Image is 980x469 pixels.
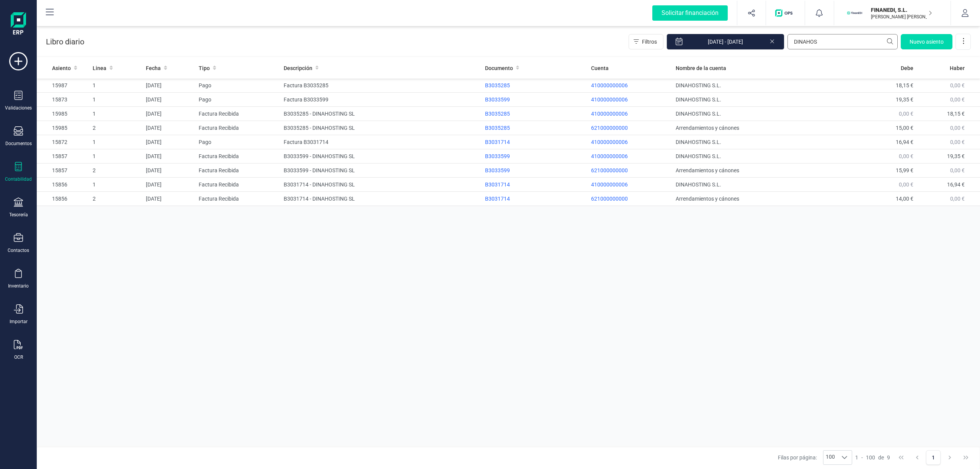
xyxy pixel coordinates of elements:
span: Asiento [52,64,71,72]
span: Nuevo asiento [910,38,944,46]
td: Factura Recibida [196,107,280,121]
td: 15985 [37,107,90,121]
button: Nuevo asiento [901,34,952,49]
span: 18,15 € [896,82,913,88]
td: 1 [90,135,142,149]
span: 9 [887,454,890,461]
div: B3035285 [485,110,585,118]
p: 410000000006 [591,82,670,89]
td: 1 [90,149,142,163]
div: Solicitar financiación [652,5,728,21]
td: DINAHOSTING S.L. [673,93,853,107]
p: FINANEDI, S.L. [871,6,932,14]
div: B3033599 [485,152,585,160]
img: FI [846,5,863,21]
span: 15,99 € [896,167,913,173]
span: Haber [950,64,965,72]
span: 0,00 € [950,125,965,131]
td: DINAHOSTING S.L. [673,78,853,93]
span: 0,00 € [899,153,913,159]
div: B3031714 [485,181,585,188]
div: Validaciones [5,105,32,111]
button: Solicitar financiación [643,1,737,25]
td: Factura B3033599 [281,93,482,107]
td: Arrendamientos y cánones [673,163,853,178]
td: [DATE] [143,121,196,135]
td: 1 [90,78,142,93]
p: 410000000006 [591,96,670,103]
p: 410000000006 [591,138,670,146]
div: Contactos [8,247,29,253]
td: B3035285 - DINAHOSTING SL [281,121,482,135]
p: [PERSON_NAME] [PERSON_NAME] [871,14,932,20]
td: DINAHOSTING S.L. [673,149,853,163]
p: 621000000000 [591,124,670,132]
button: Filtros [629,34,663,49]
td: Factura Recibida [196,149,280,163]
div: B3031714 [485,138,585,146]
span: 0,00 € [950,167,965,173]
span: 0,00 € [950,96,965,103]
td: Pago [196,135,280,149]
td: Factura Recibida [196,163,280,178]
span: 18,15 € [947,111,965,117]
span: 0,00 € [899,111,913,117]
span: 16,94 € [896,139,913,145]
span: Descripción [284,64,312,72]
span: 100 [823,451,837,464]
div: - [855,454,890,461]
td: 2 [90,163,142,178]
span: 1 [855,454,858,461]
td: 1 [90,178,142,192]
div: Importar [10,319,28,325]
span: Nombre de la cuenta [676,64,726,72]
span: 0,00 € [899,181,913,188]
td: Arrendamientos y cánones [673,192,853,206]
div: B3031714 [485,195,585,203]
td: 15857 [37,149,90,163]
span: 19,35 € [947,153,965,159]
td: 15856 [37,192,90,206]
img: Logo de OPS [775,9,795,17]
td: 15873 [37,93,90,107]
td: Pago [196,78,280,93]
td: 15857 [37,163,90,178]
td: 1 [90,107,142,121]
td: DINAHOSTING S.L. [673,107,853,121]
button: FIFINANEDI, S.L.[PERSON_NAME] [PERSON_NAME] [843,1,941,25]
td: 15985 [37,121,90,135]
p: Libro diario [46,36,84,47]
p: 410000000006 [591,181,670,188]
div: B3033599 [485,96,585,103]
input: Buscar [787,34,898,49]
span: 100 [866,454,875,461]
button: First Page [894,450,908,465]
td: DINAHOSTING S.L. [673,135,853,149]
td: [DATE] [143,135,196,149]
td: [DATE] [143,93,196,107]
td: DINAHOSTING S.L. [673,178,853,192]
button: Last Page [959,450,973,465]
td: B3031714 - DINAHOSTING SL [281,192,482,206]
span: Cuenta [591,64,609,72]
span: Tipo [199,64,210,72]
td: Factura Recibida [196,192,280,206]
span: Linea [93,64,106,72]
img: Logo Finanedi [11,12,26,37]
div: OCR [14,354,23,360]
td: [DATE] [143,149,196,163]
td: 2 [90,192,142,206]
td: 15872 [37,135,90,149]
td: Arrendamientos y cánones [673,121,853,135]
td: 15856 [37,178,90,192]
td: Factura Recibida [196,178,280,192]
td: [DATE] [143,192,196,206]
td: 1 [90,93,142,107]
td: Factura Recibida [196,121,280,135]
td: Pago [196,93,280,107]
td: 2 [90,121,142,135]
div: Filas por página: [778,450,852,465]
div: Tesorería [9,212,28,218]
div: B3035285 [485,82,585,89]
td: 15987 [37,78,90,93]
